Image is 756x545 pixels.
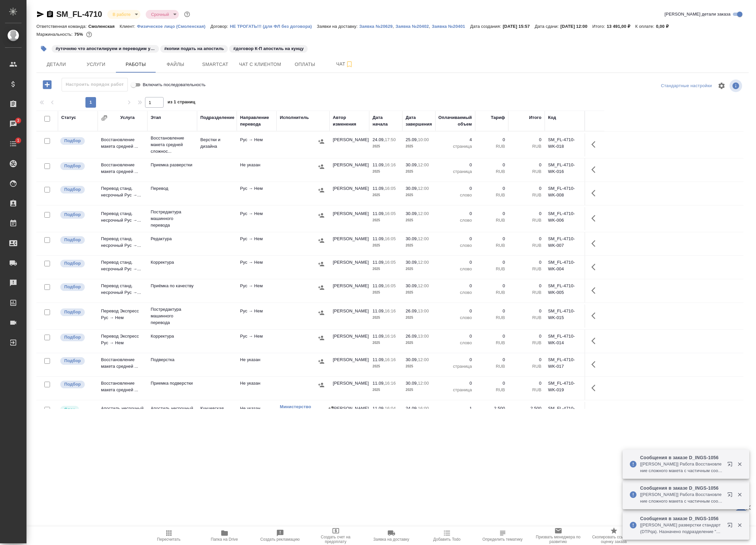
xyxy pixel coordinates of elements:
[13,117,23,124] span: 3
[137,23,210,29] a: Физическое лицо (Смоленская)
[373,334,385,339] p: 11.09,
[592,24,607,29] p: Итого:
[289,60,321,69] span: Оплаты
[345,60,353,68] svg: Подписаться
[406,266,432,272] p: 2025
[151,185,194,192] p: Перевод
[479,236,505,242] p: 0
[406,308,418,313] p: 26.09,
[151,114,161,121] div: Этап
[439,168,472,175] p: страница
[237,207,277,230] td: Рус → Нем
[98,232,147,255] td: Перевод станд. несрочный Рус →...
[308,526,364,545] button: Создать счет на предоплату
[432,24,470,29] p: Заявка №20401
[635,24,656,29] p: К оплате:
[419,526,475,545] button: Добавить Todo
[373,236,385,241] p: 11.09,
[252,526,308,545] button: Создать рекламацию
[317,24,359,29] p: Заявки на доставку:
[560,24,592,29] p: [DATE] 12:00
[439,162,472,168] p: 0
[659,81,714,91] div: split button
[74,32,84,37] p: 75%
[149,12,171,17] button: Срочный
[479,283,505,289] p: 0
[512,168,541,175] p: RUB
[479,314,505,321] p: RUB
[64,309,81,315] p: Подбор
[111,12,132,17] button: В работе
[439,333,472,340] p: 0
[316,380,326,390] button: Назначить
[512,283,541,289] p: 0
[439,192,472,198] p: слово
[183,10,191,19] button: Доп статусы указывают на важность/срочность заказа
[479,242,505,249] p: RUB
[98,256,147,279] td: Перевод станд. несрочный Рус →...
[512,333,541,340] p: 0
[545,304,584,328] td: SM_FL-4710-WK-015
[439,340,472,346] p: слово
[40,60,72,69] span: Детали
[98,330,147,353] td: Перевод Экспресс Рус → Нем
[151,306,194,326] p: Постредактура машинного перевода
[230,24,317,29] p: НЕ ТРОГАТЬ!!! (для ФЛ без договора)
[373,289,399,296] p: 2025
[590,535,638,544] span: Скопировать ссылку на оценку заказа
[233,45,304,52] p: #договор К-П апостиль на кунцу
[373,308,385,313] p: 11.09,
[479,308,505,314] p: 0
[329,304,369,328] td: [PERSON_NAME]
[730,80,743,92] span: Посмотреть информацию
[512,340,541,346] p: RUB
[439,217,472,224] p: слово
[406,260,418,265] p: 30.09,
[418,186,429,191] p: 12:00
[479,289,505,296] p: RUB
[61,114,76,121] div: Статус
[587,333,603,349] button: Здесь прячутся важные кнопки
[439,242,472,249] p: слово
[199,60,231,69] span: Smartcat
[587,236,603,251] button: Здесь прячутся важные кнопки
[723,488,739,504] button: Открыть в новой вкладке
[406,340,432,346] p: 2025
[418,137,429,142] p: 10:00
[385,260,396,265] p: 16:05
[512,259,541,266] p: 0
[329,133,369,156] td: [PERSON_NAME]
[329,158,369,182] td: [PERSON_NAME]
[512,308,541,314] p: 0
[545,133,584,156] td: SM_FL-4710-WK-018
[479,210,505,217] p: 0
[237,158,277,182] td: Не указан
[197,526,252,545] button: Папка на Drive
[406,314,432,321] p: 2025
[385,236,396,241] p: 16:05
[586,526,642,545] button: Скопировать ссылку на оценку заказа
[503,24,535,29] p: [DATE] 15:57
[373,242,399,249] p: 2025
[373,143,399,150] p: 2025
[151,333,194,340] p: Корректура
[587,210,603,226] button: Здесь прячутся важные кнопки
[512,289,541,296] p: RUB
[439,259,472,266] p: 0
[364,526,419,545] button: Заявка на доставку
[385,211,396,216] p: 16:05
[64,237,81,243] p: Подбор
[80,60,112,69] span: Услуги
[239,60,281,69] span: Чат с клиентом
[406,283,418,288] p: 30.09,
[56,10,102,19] a: SM_FL-4710
[60,308,94,317] div: Можно подбирать исполнителей
[46,10,54,18] button: Скопировать ссылку
[479,217,505,224] p: RUB
[329,182,369,205] td: [PERSON_NAME]
[439,185,472,192] p: 0
[38,78,56,91] button: Добавить работу
[406,211,418,216] p: 30.09,
[60,283,94,292] div: Можно подбирать исполнителей
[36,10,44,18] button: Скопировать ссылку для ЯМессенджера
